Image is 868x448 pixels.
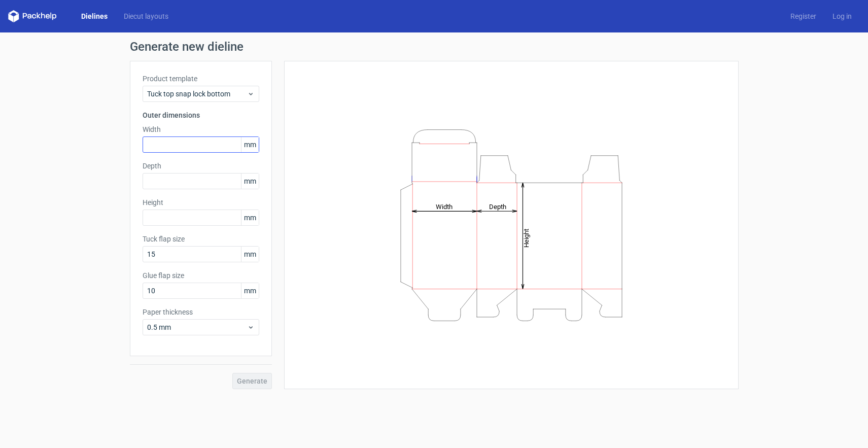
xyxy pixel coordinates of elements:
[241,210,259,225] span: mm
[116,11,177,21] a: Diecut layouts
[143,197,259,208] label: Height
[435,202,452,210] tspan: Width
[241,247,259,262] span: mm
[147,89,247,99] span: Tuck top snap lock bottom
[143,124,259,134] label: Width
[130,41,739,53] h1: Generate new dieline
[143,234,259,244] label: Tuck flap size
[73,11,116,21] a: Dielines
[143,161,259,171] label: Depth
[241,174,259,189] span: mm
[147,322,247,332] span: 0.5 mm
[241,137,259,152] span: mm
[143,270,259,281] label: Glue flap size
[782,11,824,21] a: Register
[523,228,530,247] tspan: Height
[143,110,259,120] h3: Outer dimensions
[143,307,259,317] label: Paper thickness
[241,283,259,298] span: mm
[489,202,506,210] tspan: Depth
[824,11,860,21] a: Log in
[143,74,259,84] label: Product template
